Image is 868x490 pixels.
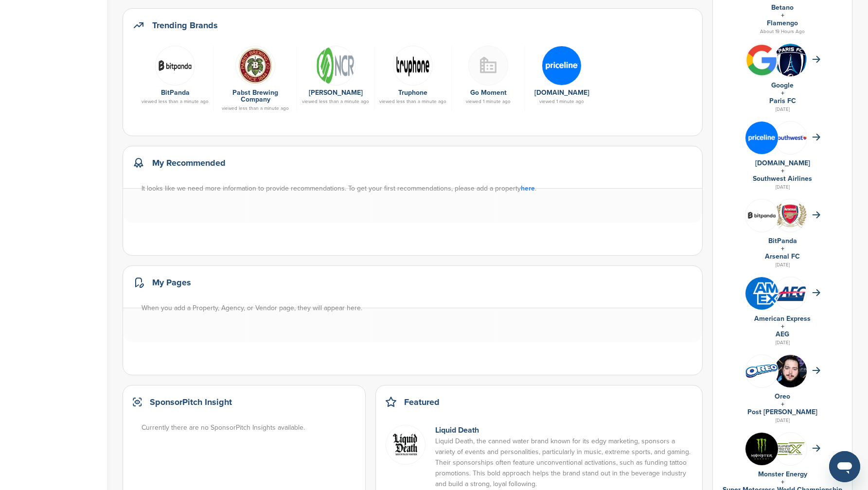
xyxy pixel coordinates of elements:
img: Smx [774,440,807,457]
img: Southwest airlines logo 2014.svg [774,135,807,140]
div: [DATE] [723,183,842,192]
img: Open uri20141112 64162 vhlk61?1415807597 [774,204,807,227]
img: Buildingmissing [468,46,508,86]
div: [DATE] [723,105,842,114]
a: Paris FC [769,97,796,105]
div: viewed 1 minute ago [457,99,520,104]
a: Flamengo [767,19,798,27]
div: [DATE] [723,261,842,269]
img: Paris fc logo.svg [774,44,807,83]
a: Pabst Brewing Company [232,88,278,104]
a: + [781,11,784,19]
a: Buildingmissing [457,46,520,85]
img: Amex logo [745,277,778,310]
a: Liquid Death [435,425,479,435]
div: viewed less than a minute ago [379,99,446,104]
h2: Trending Brands [152,18,218,32]
a: Google [771,81,794,89]
div: [DATE] [723,338,842,347]
img: Bitpanda7084 [745,203,778,227]
div: viewed 1 minute ago [530,99,593,104]
div: About 19 Hours Ago [723,27,842,36]
a: Ig6ldnjt 400x400 [530,46,593,85]
img: Ectldmqb 400x400 [745,433,778,465]
a: + [781,322,784,331]
a: + [781,89,784,97]
iframe: Button to launch messaging window [829,451,860,482]
a: Data [219,46,292,85]
a: Monster Energy [758,470,807,478]
div: viewed less than a minute ago [142,99,209,104]
h2: My Pages [152,276,191,289]
img: Data [745,364,778,378]
a: Go Moment [470,88,507,97]
img: Data [393,46,433,86]
a: Southwest Airlines [753,175,812,183]
img: Screenshot 2018 10 25 at 8.58.45 am [774,355,807,403]
a: Oreo [775,392,790,401]
div: [DATE] [723,416,842,425]
a: BitPanda [768,237,797,245]
a: here [521,184,535,192]
img: Data [235,46,275,86]
div: viewed less than a minute ago [219,106,292,111]
div: viewed less than a minute ago [302,99,369,104]
a: + [781,400,784,408]
a: Arsenal FC [765,252,800,261]
a: + [781,245,784,253]
div: Currently there are no SponsorPitch Insights available. [142,422,356,433]
a: Post [PERSON_NAME] [747,408,817,416]
h2: My Recommended [152,156,226,170]
a: BitPanda [161,88,190,97]
a: Bitpanda7084 [142,46,209,85]
a: Betano [771,3,794,12]
a: + [781,167,784,175]
img: Ig6ldnjt 400x400 [542,46,582,86]
a: Data [379,46,446,85]
a: [PERSON_NAME] [309,88,363,97]
h2: Featured [404,395,440,409]
a: [DOMAIN_NAME] [534,88,589,97]
a: [DOMAIN_NAME] [755,159,810,167]
a: Truphone [398,88,427,97]
img: Data [316,46,355,86]
div: When you add a Property, Agency, or Vendor page, they will appear here. [142,303,693,314]
a: + [781,478,784,486]
img: Open uri20141112 64162 1t4610c?1415809572 [774,285,807,301]
a: AEG [776,330,789,338]
img: Screen shot 2022 01 05 at 10.58.13 am [386,425,425,465]
a: Data [302,46,369,85]
img: Bitpanda7084 [155,46,195,86]
img: Ig6ldnjt 400x400 [745,122,778,154]
h2: SponsorPitch Insight [150,395,232,409]
p: Liquid Death, the canned water brand known for its edgy marketing, sponsors a variety of events a... [435,436,692,490]
div: It looks like we need more information to provide recommendations. To get your first recommendati... [142,183,693,194]
img: Bwupxdxo 400x400 [745,44,778,76]
a: American Express [754,315,811,323]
